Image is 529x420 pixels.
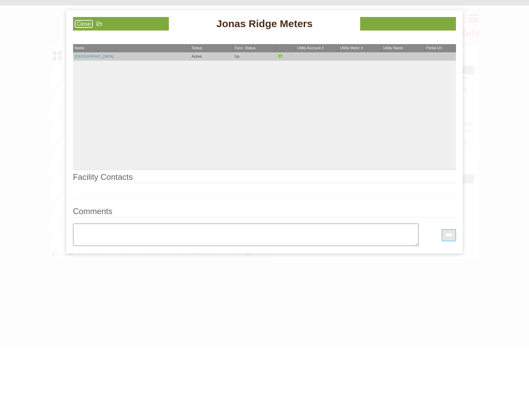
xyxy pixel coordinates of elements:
legend: Facility Contacts [73,173,456,183]
th: Utility Name [382,44,425,52]
a: [GEOGRAPHIC_DATA] [75,54,114,58]
th: Func. Status [233,44,276,52]
th: Utility Account # [296,44,339,52]
td: Up [233,52,276,61]
th: Portal Url [425,44,456,52]
td: Active [190,52,233,61]
span: Status [192,46,202,50]
th: Name [73,44,190,52]
span: Utility Meter # [340,46,363,50]
img: Up [278,54,283,59]
span: Portal Url [426,46,442,50]
span: Jonas Ridge Meters [216,17,313,31]
span: Utility Account # [297,46,324,50]
th: Status [190,44,233,52]
span: Name [74,46,84,50]
th: Utility Meter # [339,44,382,52]
th: &nbsp; [276,44,296,52]
legend: Comments [73,207,456,217]
span: Func. Status [234,46,255,50]
span: Utility Name [383,46,403,50]
a: Close [75,20,93,28]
